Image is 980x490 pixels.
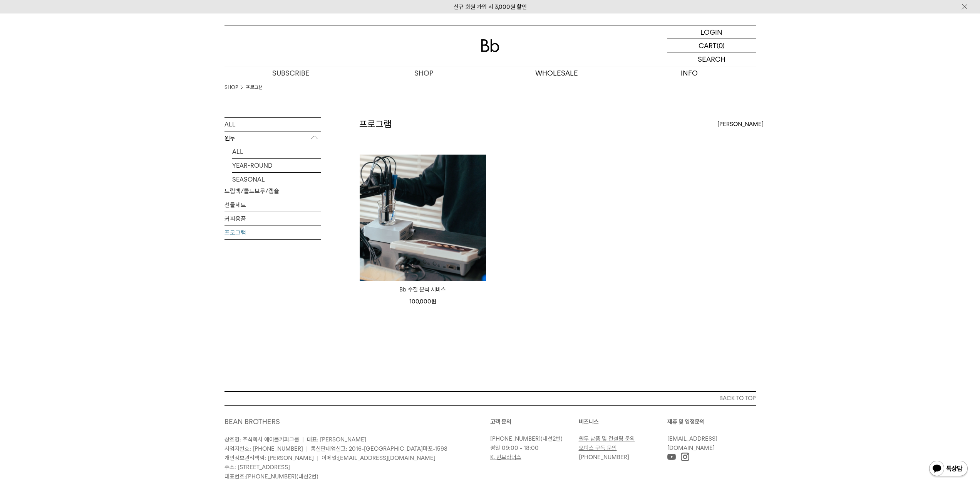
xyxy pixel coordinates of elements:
p: (0) [717,39,725,52]
span: [PERSON_NAME] [717,120,764,129]
img: Bb 수질 분석 서비스 [360,155,486,281]
a: SEASONAL [232,173,321,186]
button: BACK TO TOP [224,391,756,405]
a: ALL [224,118,321,131]
span: 원 [431,298,436,305]
p: WHOLESALE [490,66,623,80]
p: 제휴 및 입점문의 [667,417,756,426]
a: SHOP [224,84,238,91]
span: | [306,445,308,452]
p: 원두 [224,131,321,145]
p: LOGIN [700,25,722,39]
a: SHOP [357,66,490,80]
span: 통신판매업신고: 2016-[GEOGRAPHIC_DATA]마포-1598 [311,445,447,452]
a: 신규 회원 가입 시 3,000원 할인 [454,3,527,10]
a: YEAR-ROUND [232,159,321,172]
a: 프로그램 [246,84,263,91]
a: BEAN BROTHERS [224,418,280,426]
a: Bb 수질 분석 서비스 [360,285,486,294]
a: SUBSCRIBE [224,66,357,80]
p: 평일 09:00 - 18:00 [490,443,575,453]
a: 드립백/콜드브루/캡슐 [224,184,321,198]
p: CART [699,39,717,52]
a: [PHONE_NUMBER] [490,435,541,442]
span: | [317,455,318,461]
h2: 프로그램 [359,118,392,131]
p: (내선2번) [490,434,575,443]
span: 이메일: [322,455,436,461]
span: 상호명: 주식회사 에이블커피그룹 [224,436,299,443]
a: CART (0) [667,39,756,52]
a: ALL [232,145,321,158]
span: 사업자번호: [PHONE_NUMBER] [224,445,303,452]
span: 100,000 [409,298,436,305]
p: INFO [623,66,756,80]
p: 비즈니스 [579,417,667,426]
span: 개인정보관리책임: [PERSON_NAME] [224,455,314,461]
span: 주소: [STREET_ADDRESS] [224,464,290,471]
a: 오피스 구독 문의 [579,445,617,451]
p: SEARCH [698,52,725,66]
a: 프로그램 [224,226,321,239]
span: 대표번호: (내선2번) [224,473,318,480]
span: 대표: [PERSON_NAME] [307,436,366,443]
a: K. 빈브라더스 [490,454,521,461]
a: LOGIN [667,25,756,39]
a: 원두 납품 및 컨설팅 문의 [579,435,635,442]
a: 선물세트 [224,198,321,212]
a: [EMAIL_ADDRESS][DOMAIN_NAME] [338,455,436,461]
a: [PHONE_NUMBER] [246,473,297,480]
a: [PHONE_NUMBER] [579,454,629,461]
p: 고객 문의 [490,417,579,426]
a: 커피용품 [224,212,321,226]
span: | [302,436,304,443]
a: [EMAIL_ADDRESS][DOMAIN_NAME] [667,435,717,451]
img: 카카오톡 채널 1:1 채팅 버튼 [928,460,968,478]
img: 로고 [481,39,499,52]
